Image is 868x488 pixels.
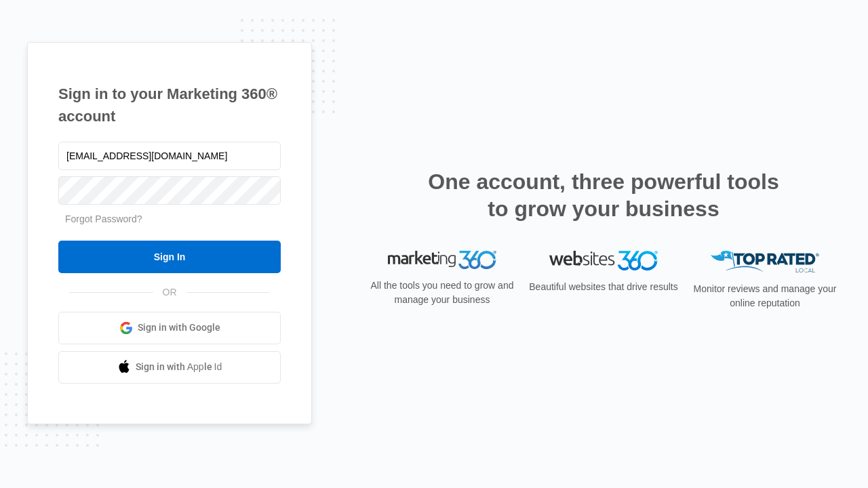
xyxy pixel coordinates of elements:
[65,213,142,224] a: Forgot Password?
[58,83,281,127] h1: Sign in to your Marketing 360® account
[58,351,281,384] a: Sign in with Apple Id
[689,282,841,310] p: Monitor reviews and manage your online reputation
[136,360,222,374] span: Sign in with Apple Id
[388,251,496,270] img: Marketing 360
[138,321,220,335] span: Sign in with Google
[366,279,518,307] p: All the tools you need to grow and manage your business
[153,285,186,300] span: OR
[711,251,819,273] img: Top Rated Local
[58,142,281,170] input: Email
[424,168,783,222] h2: One account, three powerful tools to grow your business
[58,312,281,344] a: Sign in with Google
[549,251,658,270] img: Websites 360
[58,241,281,273] input: Sign In
[528,280,679,294] p: Beautiful websites that drive results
